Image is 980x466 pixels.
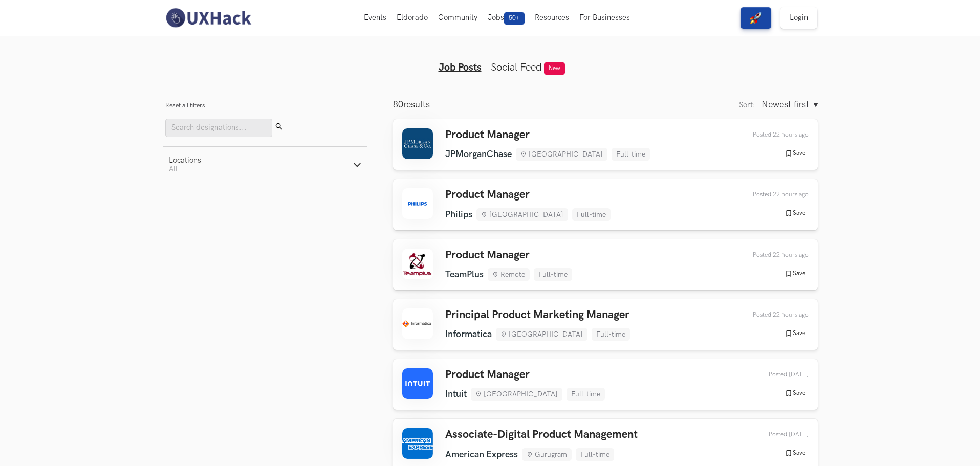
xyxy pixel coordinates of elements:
h3: Product Manager [445,249,572,262]
li: [GEOGRAPHIC_DATA] [476,208,568,221]
a: Product Manager Intuit [GEOGRAPHIC_DATA] Full-time Posted [DATE] Save [393,359,818,410]
li: [GEOGRAPHIC_DATA] [471,388,562,401]
h3: Product Manager [445,128,650,142]
li: Philips [445,209,472,220]
div: 27th Sep [745,371,809,379]
li: TeamPlus [445,269,484,280]
li: Full-time [534,268,572,281]
a: Login [780,7,817,29]
button: Save [781,389,809,398]
li: Informatica [445,329,492,340]
li: Full-time [572,208,611,221]
span: Newest first [761,99,809,110]
li: Full-time [592,328,630,341]
div: 29th Sep [745,131,809,139]
button: Save [781,269,809,278]
button: Save [781,449,809,458]
a: Job Posts [439,61,482,74]
div: 29th Sep [745,311,809,319]
button: Save [781,149,809,158]
a: Product Manager TeamPlus Remote Full-time Posted 22 hours ago Save [393,239,818,290]
img: rocket [750,12,762,24]
ul: Tabs Interface [294,45,687,74]
li: Full-time [567,388,605,401]
div: 27th Sep [745,431,809,438]
h3: Product Manager [445,188,611,202]
h3: Product Manager [445,368,605,382]
input: Search [165,119,272,137]
p: results [393,99,430,110]
span: 80 [393,99,403,110]
li: [GEOGRAPHIC_DATA] [516,148,607,161]
h3: Principal Product Marketing Manager [445,308,630,322]
li: Full-time [612,148,650,161]
div: 29th Sep [745,251,809,259]
a: Product Manager Philips [GEOGRAPHIC_DATA] Full-time Posted 22 hours ago Save [393,179,818,230]
a: Social Feed [491,61,542,74]
label: Sort: [739,101,755,109]
span: New [544,62,565,75]
a: Principal Product Marketing Manager Informatica [GEOGRAPHIC_DATA] Full-time Posted 22 hours ago Save [393,299,818,350]
div: 29th Sep [745,191,809,198]
span: 50+ [504,12,525,25]
img: UXHack-logo.png [163,7,254,29]
li: [GEOGRAPHIC_DATA] [496,328,587,341]
li: JPMorganChase [445,149,512,160]
h3: Associate-Digital Product Management [445,428,638,441]
button: Save [781,329,809,338]
button: Save [781,209,809,218]
li: American Express [445,449,518,460]
button: LocationsAll [163,147,367,183]
li: Gurugram [522,448,572,461]
a: Product Manager JPMorganChase [GEOGRAPHIC_DATA] Full-time Posted 22 hours ago Save [393,119,818,170]
button: Reset all filters [165,102,205,109]
li: Remote [488,268,530,281]
span: All [169,165,178,173]
li: Intuit [445,389,467,400]
div: Locations [169,156,201,165]
li: Full-time [576,448,614,461]
button: Newest first, Sort: [761,99,818,110]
